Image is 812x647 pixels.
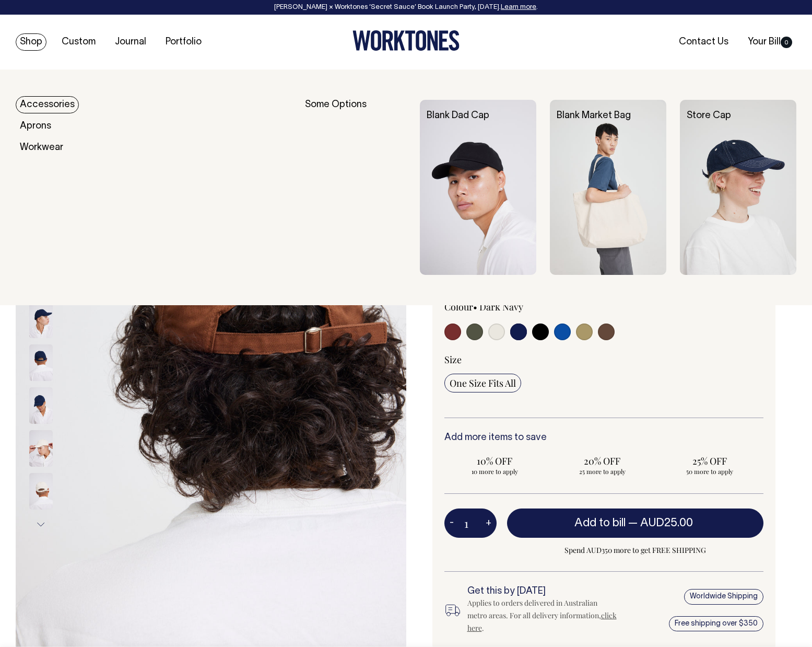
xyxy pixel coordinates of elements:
span: One Size Fits All [450,377,516,389]
input: 20% OFF 25 more to apply [551,452,653,479]
span: • [473,301,477,313]
a: Your Bill0 [744,33,796,51]
a: Custom [57,33,100,51]
div: Size [444,353,764,366]
div: [PERSON_NAME] × Worktones ‘Secret Sauce’ Book Launch Party, [DATE]. . [10,4,802,11]
img: dark-navy [29,344,53,381]
button: - [444,513,459,534]
a: Blank Market Bag [557,111,631,120]
span: 10% OFF [450,455,540,467]
a: Workwear [16,139,67,156]
div: Applies to orders delivered in Australian metro areas. For all delivery information, . [467,597,618,634]
img: Blank Dad Cap [420,100,536,274]
span: 50 more to apply [664,467,755,476]
h6: Get this by [DATE] [467,586,618,597]
img: dark-navy [29,387,53,424]
input: 10% OFF 10 more to apply [444,452,546,479]
a: Learn more [501,4,536,10]
span: — [628,518,696,528]
img: natural [29,430,53,467]
a: click here [467,610,617,633]
div: Some Options [305,100,406,274]
a: Shop [16,33,46,51]
span: 25% OFF [664,455,755,467]
img: Store Cap [680,100,796,274]
span: AUD25.00 [640,518,693,528]
input: 25% OFF 50 more to apply [659,452,760,479]
button: + [480,513,497,534]
div: Colour [444,301,572,313]
span: 10 more to apply [450,467,540,476]
button: Next [33,513,49,536]
img: Blank Market Bag [550,100,666,274]
span: Add to bill [574,518,626,528]
span: Spend AUD350 more to get FREE SHIPPING [507,544,764,557]
h6: Add more items to save [444,433,764,443]
span: 25 more to apply [557,467,648,476]
a: Store Cap [687,111,731,120]
a: Blank Dad Cap [427,111,489,120]
a: Journal [111,33,150,51]
img: dark-navy [29,302,53,338]
span: 20% OFF [557,455,648,467]
a: Portfolio [161,33,206,51]
span: 0 [781,37,792,48]
button: Add to bill —AUD25.00 [507,509,764,538]
a: Aprons [16,118,55,135]
a: Accessories [16,96,79,113]
input: One Size Fits All [444,374,521,392]
label: Dark Navy [479,301,523,313]
a: Contact Us [675,33,733,51]
img: natural [29,473,53,510]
